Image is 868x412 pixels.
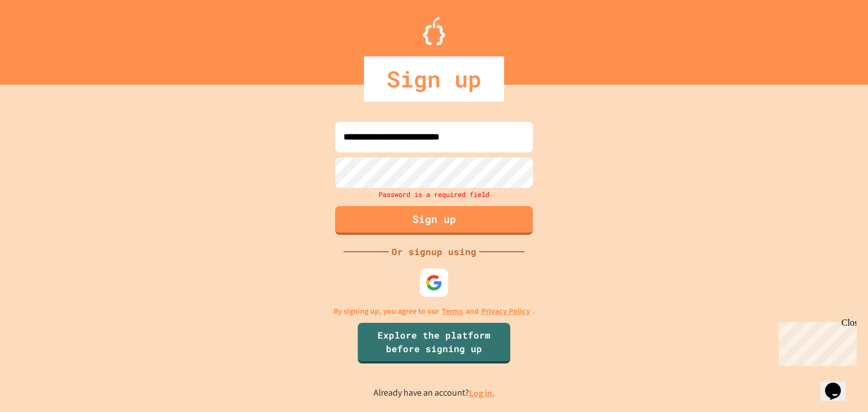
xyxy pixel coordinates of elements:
iframe: chat widget [821,367,857,401]
a: Log in. [469,387,495,399]
a: Privacy Policy [481,305,530,317]
iframe: chat widget [774,318,857,366]
div: Sign up [364,56,504,102]
a: Terms [442,305,463,317]
button: Sign up [335,206,533,235]
img: google-icon.svg [426,274,442,291]
div: Chat with us now!Close [5,5,78,72]
a: Explore the platform before signing up [358,323,510,363]
p: Already have an account? [374,386,495,400]
div: Password is a required field [332,188,536,200]
p: By signing up, you agree to our and . [333,305,535,317]
div: Or signup using [389,245,479,258]
img: Logo.svg [423,17,445,45]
